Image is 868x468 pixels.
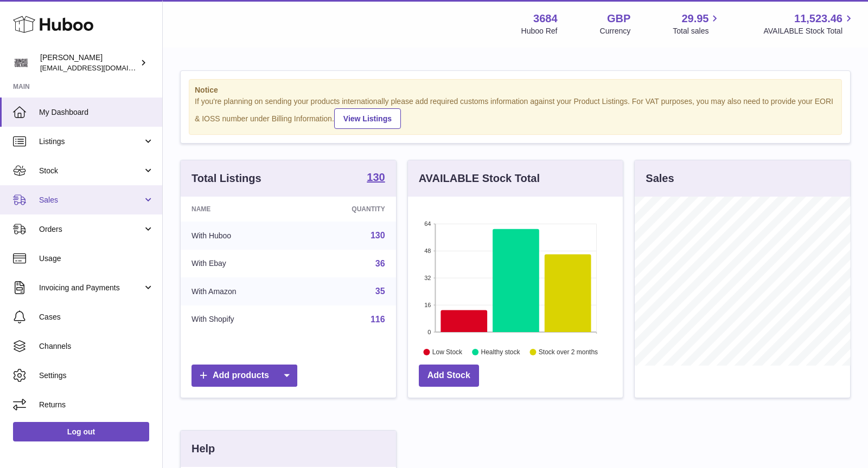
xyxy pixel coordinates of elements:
th: Name [181,197,298,222]
span: My Dashboard [39,107,154,118]
span: Sales [39,195,143,205]
a: View Listings [334,108,401,129]
a: 130 [371,231,385,240]
text: Low Stock [432,348,463,356]
span: 29.95 [681,11,709,26]
div: Huboo Ref [521,26,558,36]
span: Stock [39,166,143,176]
a: 116 [371,315,385,324]
text: 0 [427,329,431,335]
text: 16 [424,302,431,308]
span: Cases [39,312,154,322]
a: 36 [375,259,385,268]
strong: GBP [607,11,630,26]
strong: 3684 [533,11,558,26]
a: Add Stock [419,365,479,387]
text: Stock over 2 months [539,348,598,356]
text: 32 [424,275,431,281]
h3: Help [192,441,215,456]
td: With Shopify [181,305,298,334]
a: 11,523.46 AVAILABLE Stock Total [763,11,855,36]
span: Channels [39,341,154,352]
img: theinternationalventure@gmail.com [13,55,29,71]
div: If you're planning on sending your products internationally please add required customs informati... [195,96,836,129]
span: Settings [39,370,154,381]
a: 29.95 Total sales [673,11,721,36]
strong: 130 [367,172,385,183]
text: Healthy stock [481,348,520,356]
td: With Huboo [181,222,298,250]
span: Invoicing and Payments [39,283,143,293]
td: With Amazon [181,277,298,305]
th: Quantity [298,197,396,222]
span: [EMAIL_ADDRESS][DOMAIN_NAME] [40,63,159,72]
div: [PERSON_NAME] [40,53,138,73]
a: Add products [192,365,297,387]
span: Orders [39,224,143,235]
td: With Ebay [181,250,298,278]
span: 11,523.46 [794,11,843,26]
text: 48 [424,248,431,254]
a: Log out [13,422,149,441]
strong: Notice [195,85,836,95]
h3: Sales [646,171,674,186]
a: 130 [367,172,385,185]
h3: Total Listings [192,171,261,186]
span: Listings [39,136,143,147]
span: AVAILABLE Stock Total [763,26,855,36]
span: Total sales [673,26,721,36]
span: Usage [39,253,154,264]
span: Returns [39,400,154,410]
text: 64 [424,220,431,227]
h3: AVAILABLE Stock Total [419,171,540,186]
div: Currency [600,26,631,36]
a: 35 [375,287,385,296]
